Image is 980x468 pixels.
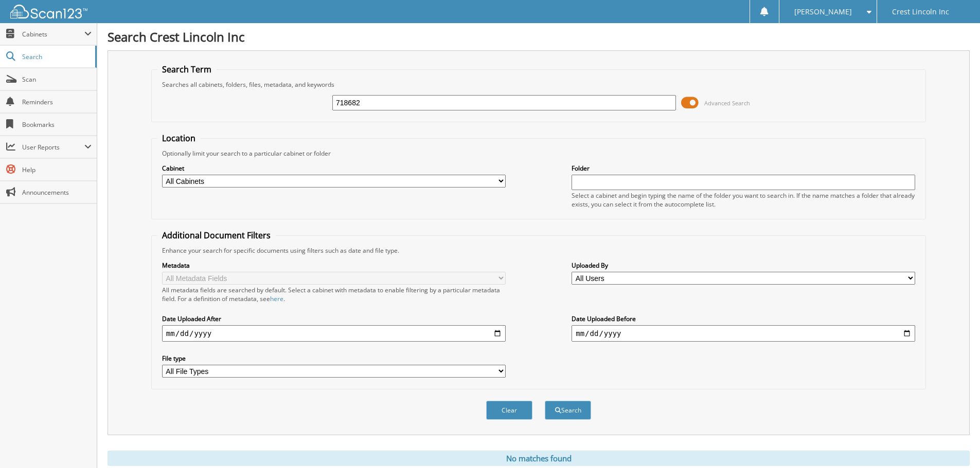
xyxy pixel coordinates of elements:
[162,164,506,173] label: Cabinet
[162,325,506,342] input: start
[22,143,84,152] span: User Reports
[157,230,276,241] legend: Additional Document Filters
[486,401,532,420] button: Clear
[22,188,92,197] span: Announcements
[572,314,915,323] label: Date Uploaded Before
[545,401,591,420] button: Search
[157,80,920,89] div: Searches all cabinets, folders, files, metadata, and keywords
[162,314,506,323] label: Date Uploaded After
[572,325,915,342] input: end
[108,28,970,45] h1: Search Crest Lincoln Inc
[157,133,201,144] legend: Location
[270,294,283,303] a: here
[162,354,506,363] label: File type
[572,164,915,173] label: Folder
[794,9,852,15] span: [PERSON_NAME]
[892,9,949,15] span: Crest Lincoln Inc
[22,75,92,84] span: Scan
[22,30,84,39] span: Cabinets
[572,191,915,209] div: Select a cabinet and begin typing the name of the folder you want to search in. If the name match...
[162,286,506,303] div: All metadata fields are searched by default. Select a cabinet with metadata to enable filtering b...
[108,451,970,466] div: No matches found
[572,261,915,270] label: Uploaded By
[157,246,920,255] div: Enhance your search for specific documents using filters such as date and file type.
[704,99,750,107] span: Advanced Search
[22,165,92,174] span: Help
[22,120,92,129] span: Bookmarks
[22,52,90,61] span: Search
[157,149,920,158] div: Optionally limit your search to a particular cabinet or folder
[157,64,217,75] legend: Search Term
[22,98,92,106] span: Reminders
[162,261,506,270] label: Metadata
[10,5,87,18] img: scan123-logo-white.svg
